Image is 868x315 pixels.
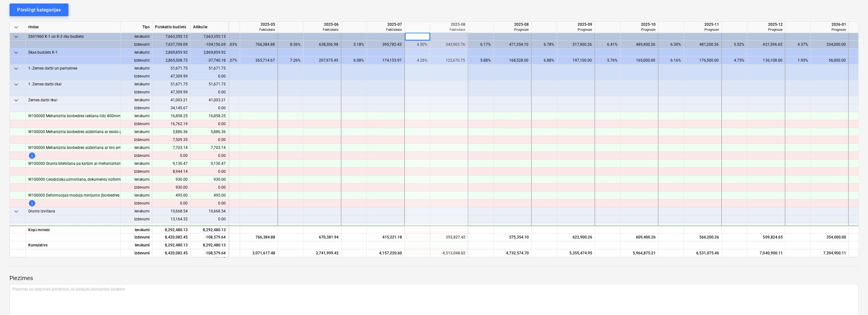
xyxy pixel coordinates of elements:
[598,41,618,49] div: 6.41%
[121,80,152,88] div: Ienākumi
[306,22,339,27] div: 2025-06
[28,128,258,136] span: W100000 Mehanizēta būvbedres aizbēršana ar esošo grunti, pēc betonēšanas un hidroizolācijas darbu...
[152,184,191,191] div: 930.00
[496,22,529,27] div: 2025-08
[12,208,20,215] span: keyboard_arrow_down
[344,57,364,64] div: 6.08%
[560,22,592,27] div: 2025-09
[12,81,20,88] span: keyboard_arrow_down
[193,136,226,144] div: 0.00
[281,57,301,64] div: 7.26%
[788,57,808,64] div: 1.95%
[193,152,226,160] div: 0.00
[306,41,338,49] div: 638,306.98
[152,152,191,160] div: 0.00
[12,49,20,57] span: keyboard_arrow_down
[433,57,465,64] div: 122,670.75
[813,22,846,27] div: 2026-01
[152,136,191,144] div: 7,509.35
[152,120,191,128] div: 16,762.19
[623,22,656,27] div: 2025-10
[306,249,339,257] div: 3,741,999.42
[661,41,681,49] div: 6.30%
[623,41,655,49] div: 489,400.26
[369,27,402,32] div: Faktiskais
[28,144,264,152] span: W100000 Mehanizēta būvbedres aizbēršana ar tīro smilti (30%), pēc betonēšanas un hidroizolācijas ...
[121,128,152,136] div: Ienākumi
[191,72,229,80] div: 0.00
[496,233,529,241] div: 575,354.10
[121,57,152,64] div: Izdevumi
[750,233,782,241] div: 509,824.65
[152,191,191,199] div: 495.00
[686,27,719,32] div: Prognoze
[496,57,528,64] div: 168,528.00
[191,88,229,96] div: 0.00
[243,57,275,64] div: 265,714.67
[121,184,152,191] div: Izdevumi
[471,57,491,64] div: 5.88%
[623,249,656,257] div: 5,964,875.21
[560,57,592,64] div: 197,100.00
[193,144,226,152] div: 7,703.14
[686,22,719,27] div: 2025-11
[813,57,845,64] div: 56,000.00
[788,41,808,49] div: 4.37%
[496,41,528,49] div: 471,354.10
[686,41,719,49] div: 481,200.26
[243,249,275,257] div: 3,071,617.48
[121,241,152,249] div: Ienākumi
[10,274,858,282] p: Piezīmes
[152,225,191,233] div: 8,292,480.13
[813,233,846,241] div: 354,000.00
[306,233,339,241] div: 670,381.94
[121,207,152,215] div: Ienākumi
[121,160,152,168] div: Ienākumi
[191,207,229,215] div: 10,668.54
[152,128,191,136] div: 5,886.36
[28,199,36,207] span: Šo rindas vienību nevar prognozēt, pirms nav atjaunināts pārskatītais budžets
[407,41,427,49] div: 4.50%
[121,199,152,207] div: Izdevumi
[152,176,191,184] div: 930.00
[152,168,191,176] div: 8,944.14
[369,57,402,64] div: 174,153.97
[750,27,782,32] div: Prognoze
[121,215,152,223] div: Izdevumi
[661,57,681,64] div: 6.16%
[191,233,229,241] div: -108,579.64
[121,191,152,199] div: Ienākumi
[121,96,152,104] div: Ienākumi
[191,33,229,41] div: 7,663,355.13
[813,27,846,32] div: Prognoze
[12,97,20,104] span: keyboard_arrow_down
[152,160,191,168] div: 9,130.47
[121,168,152,176] div: Izdevumi
[28,64,77,72] span: 1- Zemes darbi un pamatnes
[433,249,465,257] div: 4,513,048.02
[121,22,152,33] div: Tips
[407,57,427,64] div: 4.28%
[26,22,121,33] div: rindas
[152,215,191,223] div: 13,164.32
[433,27,465,32] div: Faktiskais
[193,120,226,128] div: 0.00
[121,33,152,41] div: Ienākumi
[121,225,152,233] div: Ienākumi
[433,41,465,49] div: 343,903.76
[344,41,364,49] div: 5.18%
[26,241,121,249] div: Kumulatīvs
[433,233,465,241] div: 355,827.42
[152,233,191,241] div: 8,420,082.45
[152,104,191,112] div: 34,145.67
[306,57,338,64] div: 207,975.45
[121,120,152,128] div: Izdevumi
[534,57,554,64] div: 6.88%
[121,104,152,112] div: Izdevumi
[369,233,402,241] div: 415,221.18
[121,176,152,184] div: Ienākumi
[534,41,554,49] div: 6.78%
[152,33,191,41] div: 7,663,355.13
[193,128,226,136] div: 5,886.36
[28,160,275,168] span: W100000 Grunts blietēšana pa kārtām ar mehanizētām rokas blietēm pēc betonēšanas un hidroizolācij...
